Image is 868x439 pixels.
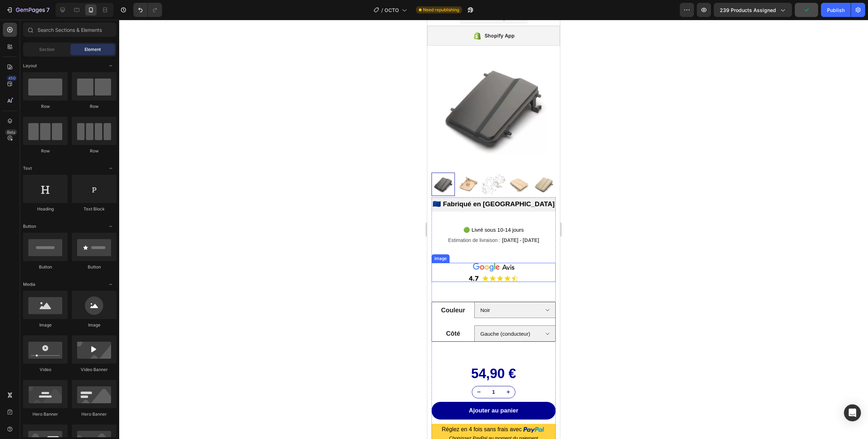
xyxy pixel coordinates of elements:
[72,366,116,373] div: Video Banner
[423,7,459,13] span: Need republishing
[22,416,111,421] span: Choisissez PayPal au moment du paiement
[72,148,116,154] div: Row
[72,206,116,212] div: Text Block
[23,103,68,110] div: Row
[23,264,68,270] div: Button
[72,411,116,417] div: Hero Banner
[714,3,792,17] button: 239 products assigned
[5,129,17,135] div: Beta
[827,6,845,14] div: Publish
[39,46,54,53] span: Section
[384,6,399,14] span: OCTO
[23,411,68,417] div: Hero Banner
[381,6,383,14] span: /
[23,206,68,212] div: Heading
[46,6,50,14] p: 7
[821,3,851,17] button: Publish
[844,404,861,421] div: Open Intercom Messenger
[105,221,116,232] span: Toggle open
[23,223,36,230] span: Button
[85,46,101,53] span: Element
[23,63,37,69] span: Layout
[23,23,116,37] input: Search Sections & Elements
[105,163,116,174] span: Toggle open
[72,322,116,328] div: Image
[23,148,68,154] div: Row
[23,281,35,288] span: Media
[720,6,776,14] span: 239 products assigned
[3,3,53,17] button: 7
[105,279,116,290] span: Toggle open
[23,322,68,328] div: Image
[133,3,162,17] div: Undo/Redo
[72,264,116,270] div: Button
[7,75,17,81] div: 450
[23,165,32,172] span: Text
[427,20,560,439] iframe: Design area
[72,103,116,110] div: Row
[105,60,116,71] span: Toggle open
[23,366,68,373] div: Video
